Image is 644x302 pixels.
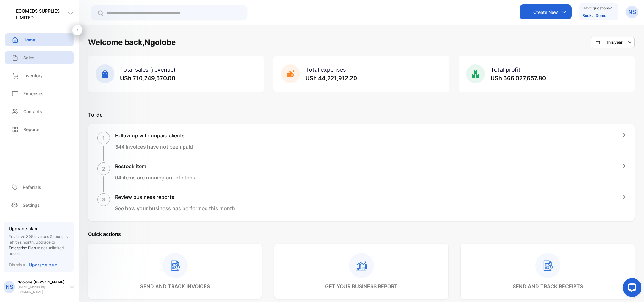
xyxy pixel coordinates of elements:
[23,184,41,190] p: Referrals
[16,8,67,21] p: ECOMEDS SUPPLIES LIMITED
[88,230,635,238] p: Quick actions
[305,66,346,73] span: Total expenses
[6,283,13,291] p: NS
[102,196,106,203] p: 3
[5,9,13,17] img: logo
[23,36,35,43] p: Home
[325,283,398,290] p: get your business report
[115,205,235,212] p: See how your business has performed this month
[88,111,635,118] p: To-do
[626,4,638,19] button: NS
[533,9,558,15] p: Create New
[9,245,36,250] span: Enterprise Plan
[23,72,43,79] p: Inventory
[628,8,636,16] p: NS
[582,5,612,11] p: Have questions?
[115,143,193,151] p: 344 invoices have not been paid
[23,126,40,133] p: Reports
[102,165,105,173] p: 2
[29,261,57,268] p: Upgrade plan
[23,54,35,61] p: Sales
[491,75,546,81] span: USh 666,027,657.80
[120,75,175,81] span: USh 710,249,570.00
[513,283,583,290] p: send and track receipts
[606,40,623,45] p: This year
[23,202,40,208] p: Settings
[9,225,69,232] p: Upgrade plan
[17,285,65,294] p: [EMAIL_ADDRESS][DOMAIN_NAME]
[25,261,57,268] a: Upgrade plan
[115,174,195,181] p: 94 items are running out of stock
[520,4,572,19] button: Create New
[591,37,635,48] button: This year
[23,108,42,115] p: Contacts
[88,37,176,48] h1: Welcome back, Ngolobe
[115,193,235,201] h1: Review business reports
[115,132,193,139] h1: Follow up with unpaid clients
[618,276,644,302] iframe: LiveChat chat widget
[115,162,195,170] h1: Restock item
[582,13,606,18] a: Book a Demo
[9,261,25,268] p: Dismiss
[491,66,520,73] span: Total profit
[305,75,357,81] span: USh 44,221,912.20
[9,234,69,256] p: You have 305 invoices & receipts left this month.
[120,66,176,73] span: Total sales (revenue)
[17,279,65,285] p: Ngolobe [PERSON_NAME]
[140,283,210,290] p: send and track invoices
[9,240,64,256] span: Upgrade to to get unlimited access.
[23,90,44,97] p: Expenses
[102,134,105,142] p: 1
